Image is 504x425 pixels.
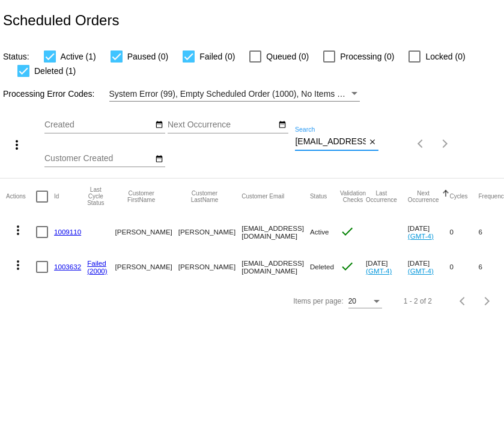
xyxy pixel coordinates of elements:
[115,215,178,249] mat-cell: [PERSON_NAME]
[451,289,475,313] button: Previous page
[87,267,108,275] a: (2000)
[44,154,153,164] input: Customer Created
[340,259,354,274] mat-icon: check
[310,263,334,271] span: Deleted
[366,249,408,284] mat-cell: [DATE]
[168,120,276,130] input: Next Occurrence
[340,179,366,215] mat-header-cell: Validation Checks
[449,249,478,284] mat-cell: 0
[366,190,397,203] button: Change sorting for LastOccurrenceUtc
[127,49,168,64] span: Paused (0)
[340,224,354,239] mat-icon: check
[3,52,29,61] span: Status:
[178,249,241,284] mat-cell: [PERSON_NAME]
[340,49,394,64] span: Processing (0)
[6,179,36,215] mat-header-cell: Actions
[449,215,478,249] mat-cell: 0
[54,228,81,236] a: 1009110
[44,120,153,130] input: Created
[109,87,360,102] mat-select: Filter by Processing Error Codes
[368,138,377,147] mat-icon: close
[266,49,309,64] span: Queued (0)
[278,120,287,130] mat-icon: date_range
[408,232,434,240] a: (GMT-4)
[404,297,432,305] div: 1 - 2 of 2
[241,215,310,249] mat-cell: [EMAIL_ADDRESS][DOMAIN_NAME]
[155,154,163,164] mat-icon: date_range
[11,223,25,237] mat-icon: more_vert
[199,49,235,64] span: Failed (0)
[310,193,327,200] button: Change sorting for Status
[54,193,59,200] button: Change sorting for Id
[475,289,499,313] button: Next page
[178,215,241,249] mat-cell: [PERSON_NAME]
[366,136,378,148] button: Clear
[348,298,382,306] mat-select: Items per page:
[408,190,439,203] button: Change sorting for NextOccurrenceUtc
[295,137,366,147] input: Search
[3,12,119,29] h2: Scheduled Orders
[433,132,457,156] button: Next page
[87,186,104,206] button: Change sorting for LastProcessingCycleId
[293,297,343,305] div: Items per page:
[408,215,450,249] mat-cell: [DATE]
[348,297,356,305] span: 20
[178,190,231,203] button: Change sorting for CustomerLastName
[409,132,433,156] button: Previous page
[408,249,450,284] mat-cell: [DATE]
[87,259,106,267] a: Failed
[115,249,178,284] mat-cell: [PERSON_NAME]
[241,249,310,284] mat-cell: [EMAIL_ADDRESS][DOMAIN_NAME]
[241,193,284,200] button: Change sorting for CustomerEmail
[310,228,329,236] span: Active
[155,120,163,130] mat-icon: date_range
[10,138,24,152] mat-icon: more_vert
[115,190,167,203] button: Change sorting for CustomerFirstName
[408,267,434,275] a: (GMT-4)
[34,64,76,78] span: Deleted (1)
[449,193,467,200] button: Change sorting for Cycles
[3,89,95,99] span: Processing Error Codes:
[61,49,96,64] span: Active (1)
[366,267,392,275] a: (GMT-4)
[425,49,465,64] span: Locked (0)
[11,258,25,272] mat-icon: more_vert
[54,263,81,271] a: 1003632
